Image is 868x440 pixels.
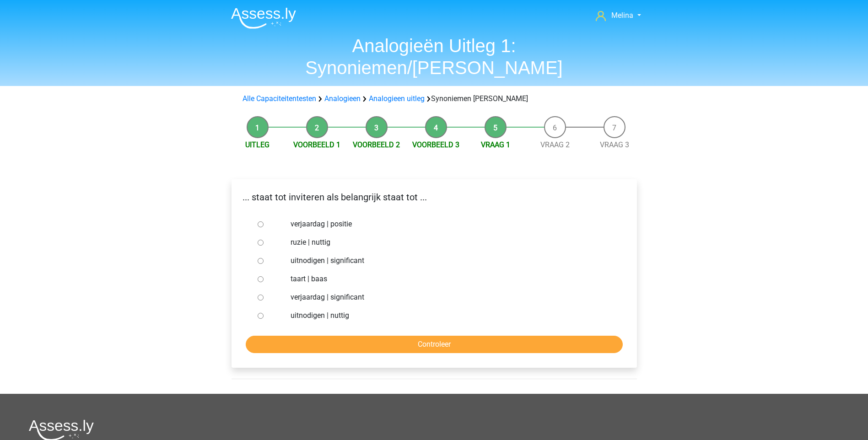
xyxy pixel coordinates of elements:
a: Uitleg [245,140,270,149]
a: Voorbeeld 3 [412,140,459,149]
a: Melina [592,10,644,21]
label: taart | baas [291,274,607,284]
label: uitnodigen | significant [291,255,607,266]
a: Analogieen uitleg [369,94,425,103]
a: Analogieen [324,94,361,103]
a: Alle Capaciteitentesten [243,94,316,103]
p: ... staat tot inviteren als belangrijk staat tot ... [239,190,630,204]
a: Voorbeeld 1 [293,140,340,149]
input: Controleer [246,336,623,353]
a: Vraag 2 [540,140,570,149]
div: Synoniemen [PERSON_NAME] [239,93,630,104]
a: Voorbeeld 2 [353,140,400,149]
label: verjaardag | significant [291,292,607,303]
img: Assessly [231,7,296,29]
span: Melina [611,11,633,20]
h1: Analogieën Uitleg 1: Synoniemen/[PERSON_NAME] [224,35,645,79]
a: Vraag 3 [600,140,629,149]
label: ruzie | nuttig [291,237,607,248]
label: uitnodigen | nuttig [291,310,607,321]
label: verjaardag | positie [291,219,607,230]
a: Vraag 1 [481,140,510,149]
